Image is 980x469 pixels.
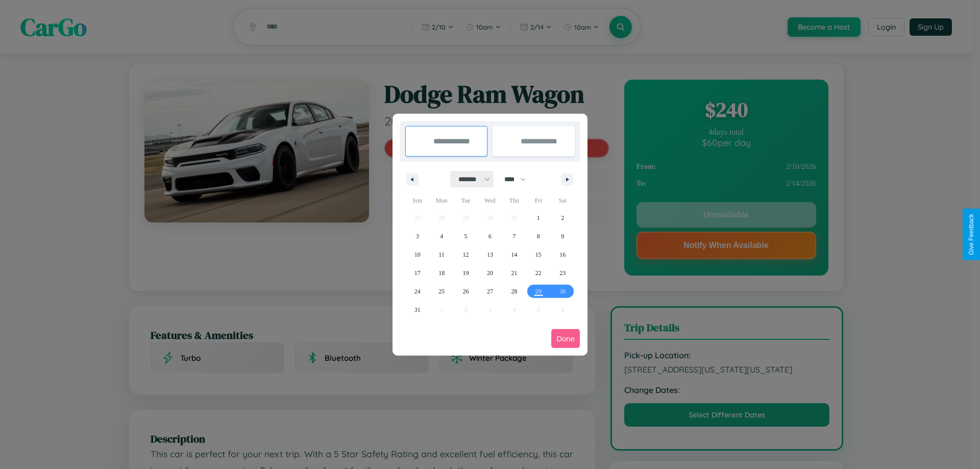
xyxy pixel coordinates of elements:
button: Done [551,329,580,348]
span: 28 [511,282,517,301]
button: 18 [429,264,453,282]
div: Give Feedback [968,214,975,255]
button: 15 [526,245,550,264]
span: 1 [537,209,540,227]
span: 15 [535,245,542,264]
button: 20 [478,264,502,282]
button: 8 [526,227,550,245]
span: Mon [429,192,453,209]
span: 4 [440,227,443,245]
span: 23 [559,264,566,282]
span: Thu [502,192,526,209]
span: 13 [487,245,493,264]
span: 19 [463,264,469,282]
button: 12 [454,245,478,264]
span: 11 [438,245,445,264]
button: 5 [454,227,478,245]
button: 29 [526,282,550,301]
span: 17 [414,264,421,282]
button: 27 [478,282,502,301]
span: Tue [454,192,478,209]
span: 18 [438,264,445,282]
span: 8 [537,227,540,245]
button: 3 [405,227,429,245]
button: 16 [551,245,575,264]
button: 22 [526,264,550,282]
span: 7 [512,227,516,245]
span: 10 [414,245,421,264]
span: 31 [414,301,421,319]
button: 7 [502,227,526,245]
span: 25 [438,282,445,301]
span: 20 [487,264,493,282]
button: 28 [502,282,526,301]
button: 25 [429,282,453,301]
span: Fri [526,192,550,209]
span: 21 [511,264,517,282]
button: 31 [405,301,429,319]
button: 2 [551,209,575,227]
span: 6 [488,227,492,245]
button: 30 [551,282,575,301]
button: 24 [405,282,429,301]
span: 14 [511,245,517,264]
span: 5 [464,227,468,245]
button: 23 [551,264,575,282]
button: 1 [526,209,550,227]
span: 24 [414,282,421,301]
button: 6 [478,227,502,245]
span: 16 [559,245,566,264]
span: Sat [551,192,575,209]
span: 29 [535,282,542,301]
button: 9 [551,227,575,245]
span: Sun [405,192,429,209]
button: 14 [502,245,526,264]
span: 30 [559,282,566,301]
button: 19 [454,264,478,282]
span: 26 [463,282,469,301]
span: 2 [561,209,564,227]
span: 3 [416,227,419,245]
button: 17 [405,264,429,282]
button: 21 [502,264,526,282]
button: 13 [478,245,502,264]
button: 26 [454,282,478,301]
span: 22 [535,264,542,282]
span: 12 [463,245,469,264]
span: Wed [478,192,502,209]
span: 9 [561,227,564,245]
button: 11 [429,245,453,264]
button: 10 [405,245,429,264]
button: 4 [429,227,453,245]
span: 27 [487,282,493,301]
